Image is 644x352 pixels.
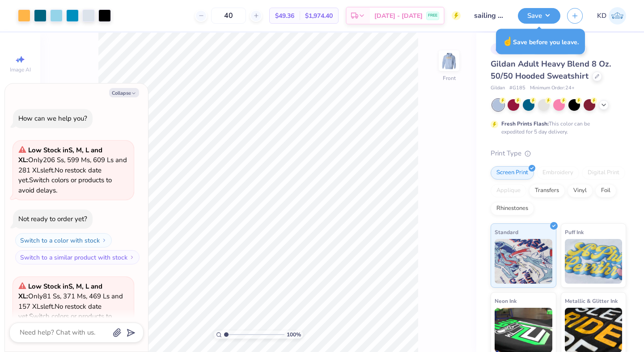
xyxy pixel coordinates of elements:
span: Metallic & Glitter Ink [565,296,618,306]
strong: Low Stock in S, M, L and XL : [18,282,102,301]
div: # 512768A [491,43,526,54]
span: Gildan [491,84,505,92]
div: Rhinestones [491,202,534,215]
span: FREE [428,13,437,19]
span: Only 206 Ss, 599 Ms, 609 Ls and 281 XLs left. Switch colors or products to avoid delays. [18,146,127,195]
span: Gildan Adult Heavy Blend 8 Oz. 50/50 Hooded Sweatshirt [491,59,611,81]
div: Screen Print [491,166,534,180]
div: Front [443,74,456,82]
input: – – [211,8,246,24]
div: Applique [491,184,526,197]
span: No restock date yet. [18,302,102,321]
div: Foil [595,184,616,197]
div: How can we help you? [18,114,87,123]
span: Neon Ink [495,296,517,306]
img: Kimmy Duong [609,7,626,25]
strong: Fresh Prints Flash: [501,120,549,127]
button: Save [518,8,560,24]
div: This color can be expedited for 5 day delivery. [501,120,611,136]
input: Untitled Design [467,7,511,25]
span: Puff Ink [565,227,584,237]
span: Image AI [10,66,31,73]
div: Digital Print [582,166,625,180]
button: Switch to a similar product with stock [15,250,140,264]
img: Front [440,52,458,70]
span: 100 % [287,331,301,339]
span: [DATE] - [DATE] [374,11,423,21]
img: Puff Ink [565,239,623,284]
span: ☝️ [502,36,513,47]
strong: Low Stock in S, M, L and XL : [18,146,102,165]
span: $49.36 [275,11,294,21]
div: Embroidery [537,166,579,180]
div: Vinyl [568,184,593,197]
span: KD [597,11,606,21]
span: Only 81 Ss, 371 Ms, 469 Ls and 157 XLs left. Switch colors or products to avoid delays. [18,282,123,331]
div: Print Type [491,148,626,159]
div: Not ready to order yet? [18,214,87,223]
button: Switch to a color with stock [15,233,112,247]
span: $1,974.40 [305,11,333,21]
img: Switch to a similar product with stock [129,255,135,260]
span: Minimum Order: 24 + [530,84,575,92]
div: Save before you leave. [496,29,585,54]
span: # G185 [509,84,525,92]
div: Transfers [529,184,565,197]
a: KD [597,7,626,25]
span: No restock date yet. [18,166,102,185]
span: Standard [495,227,518,237]
button: Collapse [109,88,139,97]
img: Standard [495,239,552,284]
img: Switch to a color with stock [102,238,107,243]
